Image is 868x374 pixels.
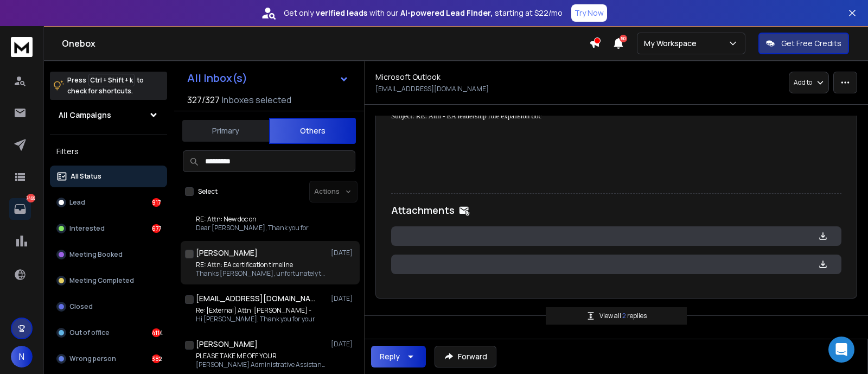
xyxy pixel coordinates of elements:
[371,346,426,367] button: Reply
[331,249,355,257] p: [DATE]
[400,8,493,18] strong: AI-powered Lead Finder,
[622,311,627,320] span: 2
[50,270,167,291] button: Meeting Completed
[50,218,167,239] button: Interested677
[196,315,315,324] p: Hi [PERSON_NAME], Thank you for your
[50,104,167,126] button: All Campaigns
[391,202,455,218] h1: Attachments
[222,93,291,106] h3: Inboxes selected
[196,360,326,369] p: [PERSON_NAME] Administrative Assistant [PHONE_NUMBER]
[182,119,269,143] button: Primary
[88,74,135,86] span: Ctrl + Shift + k
[11,37,33,57] img: logo
[152,224,161,233] div: 677
[196,224,309,232] p: Dear [PERSON_NAME], Thank you for
[196,248,258,258] h1: [PERSON_NAME]
[187,73,247,84] h1: All Inbox(s)
[69,224,105,233] p: Interested
[380,351,400,362] div: Reply
[50,166,167,187] button: All Status
[435,346,496,367] button: Forward
[196,339,258,350] h1: [PERSON_NAME]
[375,72,441,83] h1: Microsoft Outlook
[69,276,134,285] p: Meeting Completed
[375,85,489,93] p: [EMAIL_ADDRESS][DOMAIN_NAME]
[196,215,309,224] p: RE: Attn: New doc on
[196,306,315,315] p: Re: [External] Attn: [PERSON_NAME] -
[50,348,167,370] button: Wrong person382
[391,111,708,122] p: Subject: RE: Attn - EA leadership role expansion doc
[331,294,355,303] p: [DATE]
[781,38,841,49] p: Get Free Credits
[11,346,33,367] button: N
[9,198,31,220] a: 7466
[62,37,589,50] h1: Onebox
[71,172,101,181] p: All Status
[316,8,367,18] strong: verified leads
[198,187,218,196] label: Select
[50,296,167,318] button: Closed
[152,198,161,207] div: 917
[331,340,355,348] p: [DATE]
[178,67,358,89] button: All Inbox(s)
[828,337,854,363] div: Open Intercom Messenger
[152,354,161,363] div: 382
[69,302,93,311] p: Closed
[50,192,167,213] button: Lead917
[69,328,110,337] p: Out of office
[187,93,220,106] span: 327 / 327
[50,144,167,159] h3: Filters
[196,269,326,278] p: Thanks [PERSON_NAME], unfortunately the budget
[69,198,85,207] p: Lead
[794,78,812,87] p: Add to
[284,8,563,18] p: Get only with our starting at $22/mo
[69,354,116,363] p: Wrong person
[620,35,627,42] span: 50
[196,352,326,360] p: PLEASE TAKE ME OFF YOUR
[27,194,35,202] p: 7466
[571,4,607,22] button: Try Now
[59,110,111,121] h1: All Campaigns
[152,328,161,337] div: 4114
[269,118,356,144] button: Others
[196,293,315,304] h1: [EMAIL_ADDRESS][DOMAIN_NAME]
[50,244,167,265] button: Meeting Booked
[67,75,144,97] p: Press to check for shortcuts.
[758,33,849,54] button: Get Free Credits
[69,250,123,259] p: Meeting Booked
[50,322,167,344] button: Out of office4114
[196,261,326,269] p: RE: Attn: EA certification timeline
[644,38,701,49] p: My Workspace
[575,8,604,18] p: Try Now
[599,312,647,320] p: View all replies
